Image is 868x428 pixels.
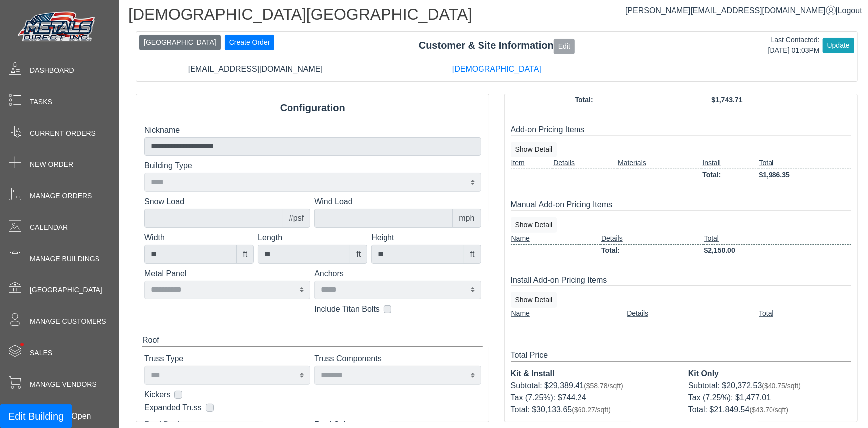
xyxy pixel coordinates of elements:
[762,382,801,390] span: ($40.75/sqft)
[30,97,52,107] span: Tasks
[30,379,96,390] span: Manage Vendors
[601,233,704,245] td: Details
[704,244,851,256] td: $2,150.00
[511,199,852,211] div: Manual Add-on Pricing Items
[768,35,820,56] div: Last Contacted: [DATE] 01:03PM
[136,100,489,115] div: Configuration
[511,308,627,319] td: Name
[711,94,851,106] td: $1,743.71
[30,128,96,139] span: Current Orders
[750,406,789,414] span: ($43.70/sqft)
[258,232,367,244] label: Length
[30,222,68,233] span: Calendar
[511,124,852,136] div: Add-on Pricing Items
[511,274,852,286] div: Install Add-on Pricing Items
[511,404,674,416] div: Total: $30,133.65
[350,245,367,264] div: ft
[584,382,623,390] span: ($58.78/sqft)
[838,6,862,15] span: Logout
[511,157,553,169] td: Item
[511,292,557,308] button: Show Detail
[688,392,851,404] div: Tax (7.25%): $1,477.01
[144,124,481,136] label: Nickname
[144,389,170,401] label: Kickers
[144,268,310,280] label: Metal Panel
[702,157,758,169] td: Install
[15,9,99,46] img: Metals Direct Inc Logo
[9,328,35,361] span: •
[553,157,617,169] td: Details
[30,65,74,76] span: Dashboard
[554,39,575,54] button: Edit
[702,169,758,181] td: Total:
[314,196,481,208] label: Wind Load
[511,217,557,233] button: Show Detail
[144,160,481,172] label: Building Type
[511,392,674,404] div: Tax (7.25%): $744.24
[30,285,102,295] span: [GEOGRAPHIC_DATA]
[314,353,481,365] label: Truss Components
[759,157,851,169] td: Total
[314,268,481,280] label: Anchors
[139,35,221,50] button: [GEOGRAPHIC_DATA]
[823,38,854,53] button: Update
[511,142,557,157] button: Show Detail
[688,380,851,392] div: Subtotal: $20,372.53
[511,380,674,392] div: Subtotal: $29,389.41
[144,196,310,208] label: Snow Load
[617,157,702,169] td: Materials
[452,209,481,228] div: mph
[128,5,865,27] h1: [DEMOGRAPHIC_DATA][GEOGRAPHIC_DATA]
[30,348,52,358] span: Sales
[452,65,541,73] a: [DEMOGRAPHIC_DATA]
[144,232,254,244] label: Width
[575,94,711,106] td: Total:
[144,353,310,365] label: Truss Type
[758,308,851,319] td: Total
[30,316,106,327] span: Manage Customers
[136,38,857,54] div: Customer & Site Information
[135,63,376,75] div: [EMAIL_ADDRESS][DOMAIN_NAME]
[601,244,704,256] td: Total:
[236,245,254,264] div: ft
[314,303,380,315] label: Include Titan Bolts
[511,349,852,362] div: Total Price
[371,232,481,244] label: Height
[511,233,601,245] td: Name
[511,368,674,380] div: Kit & Install
[30,159,73,170] span: New Order
[30,191,92,201] span: Manage Orders
[626,308,758,319] td: Details
[572,406,611,414] span: ($60.27/sqft)
[704,233,851,245] td: Total
[30,254,99,264] span: Manage Buildings
[142,334,483,347] div: Roof
[625,6,836,15] a: [PERSON_NAME][EMAIL_ADDRESS][DOMAIN_NAME]
[688,404,851,416] div: Total: $21,849.54
[144,402,202,414] label: Expanded Truss
[464,245,481,264] div: ft
[688,368,851,380] div: Kit Only
[225,35,275,50] button: Create Order
[283,209,310,228] div: #psf
[759,169,851,181] td: $1,986.35
[625,5,862,17] div: |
